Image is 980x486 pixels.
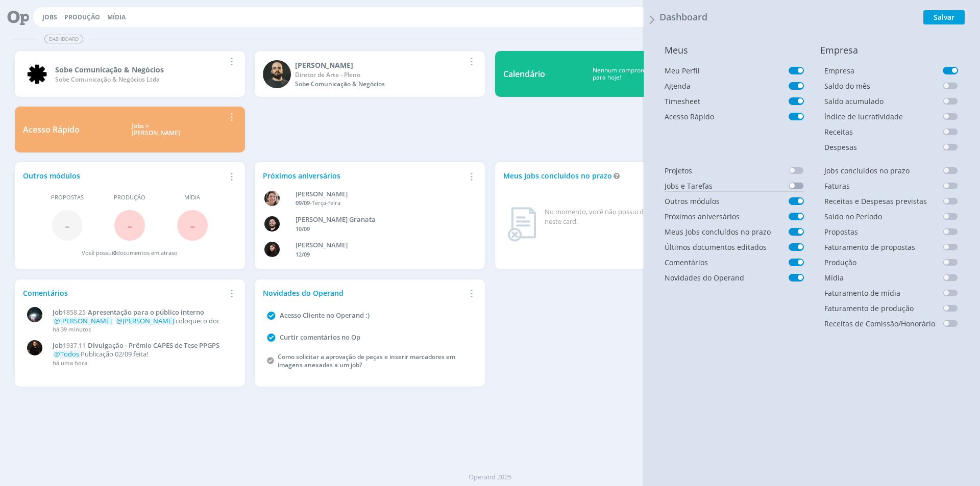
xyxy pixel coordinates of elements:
span: Dashboard [44,35,83,43]
p: Publicação 02/09 feita! [53,350,231,359]
div: Luana da Silva de Andrade [296,240,461,250]
span: @[PERSON_NAME] [116,316,174,325]
div: Você não possui permissão [824,288,959,299]
div: Receitas de Comissão/Honorário [824,318,943,329]
div: Acesso Rápido [665,111,789,122]
div: Jobs > [PERSON_NAME] [87,122,225,137]
span: Terça-feira [312,199,340,207]
img: A [264,191,280,206]
div: Sobe Comunicação & Negócios [55,64,225,75]
div: Você não possui permissão [824,181,959,192]
span: Propostas [51,193,84,202]
div: Outros módulos [665,196,789,207]
div: Acesso Rápido [23,123,80,136]
div: Você não possui permissão [824,165,959,176]
span: - [190,214,195,236]
button: Produção [61,13,103,21]
div: Meus [665,43,804,57]
div: Nenhum compromisso para hoje! [545,67,705,82]
span: Mídia [184,193,200,202]
span: 0 [113,249,116,257]
div: Receitas e Despesas previstas [824,196,943,207]
div: Em breve [824,211,959,222]
div: Próximos aniversários [665,211,789,222]
div: Você não possui permissão [824,242,959,253]
div: Diretor de Arte - Pleno [295,70,465,80]
div: Você não possui permissão [824,111,959,122]
span: @[PERSON_NAME] [54,316,112,325]
div: Você não possui permissão [824,96,959,107]
img: P [263,60,291,88]
p: coloquei o doc [53,317,231,325]
span: - [127,214,132,236]
div: Você não possui permissão [824,126,959,138]
div: Saldo no Período [824,211,943,222]
div: - [296,199,461,208]
div: Você possui documentos em atraso [82,249,178,258]
div: Jobs concluídos no prazo [824,165,943,176]
div: Mídia [824,272,943,283]
div: Você não possui permissão [824,226,959,238]
span: @Todos [54,349,79,359]
span: 09/09 [296,199,310,207]
span: - [65,214,70,236]
a: Jobs [42,13,57,21]
div: Faturamento de propostas [824,242,943,252]
div: Agenda [665,81,789,91]
div: Você não possui permissão [665,165,804,176]
img: G [27,307,42,322]
div: Sobe Comunicação & Negócios [295,80,465,89]
a: P[PERSON_NAME]Diretor de Arte - PlenoSobe Comunicação & Negócios [255,51,485,97]
div: Empresa [824,65,943,76]
a: Job1858.25Apresentação para o público interno [53,309,231,317]
div: Faturas [824,181,943,191]
div: Receitas [824,126,943,137]
img: S [27,340,42,355]
div: Meus Jobs concluídos no prazo [503,170,705,181]
a: Como solicitar a aprovação de peças e inserir marcadores em imagens anexadas a um job? [278,352,455,370]
div: Comentários [23,288,225,298]
div: Meus Jobs concluídos no prazo [665,226,789,237]
span: há 39 minutos [53,325,91,333]
div: Produção [824,257,943,268]
button: Jobs [39,13,60,21]
div: Projetos [665,165,789,176]
div: Novidades do Operand [263,288,465,298]
div: Próximos aniversários [263,170,465,181]
span: há uma hora [53,359,87,367]
div: Últimos documentos editados [665,242,789,252]
div: Você não possui permissão [824,257,959,268]
div: Faturamento de mídia [824,288,943,298]
div: Jobs e Tarefas [665,181,789,191]
a: Produção [64,13,100,21]
div: Despesas [824,142,943,152]
div: Timesheet [665,96,789,107]
div: Você não possui permissão [824,81,959,92]
img: B [264,216,280,232]
span: 1937.11 [63,341,86,350]
div: No momento, você não possui dados para exibição neste card. [545,207,713,227]
span: Dashboard [659,10,707,24]
a: Mídia [107,13,126,21]
span: 1858.25 [63,308,86,317]
span: Divulgação - Prêmio CAPES de Tese PPGPS [88,341,219,350]
div: Você não possui permissão [824,318,959,329]
span: 12/09 [296,250,310,258]
div: Novidades do Operand [665,272,789,283]
span: Apresentação para o público interno [88,308,204,317]
div: Meu Perfil [665,65,789,76]
div: Sobe Comunicação & Negócios Ltda [55,75,225,84]
img: dashboard_not_found.png [507,207,536,242]
div: Você não possui permissão [824,142,959,153]
a: Curtir comentários no Op [280,332,360,342]
div: Outros módulos [23,170,225,181]
span: 10/09 [296,225,310,233]
div: Faturamento de produção [824,303,943,314]
a: Acesso Cliente no Operand :) [280,311,370,320]
div: Aline Beatriz Jackisch [296,189,461,199]
img: L [264,242,280,257]
div: Você não possui permissão [824,303,959,314]
div: Bruno Corralo Granata [296,215,461,225]
button: Mídia [104,13,129,21]
div: Propostas [824,226,943,237]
